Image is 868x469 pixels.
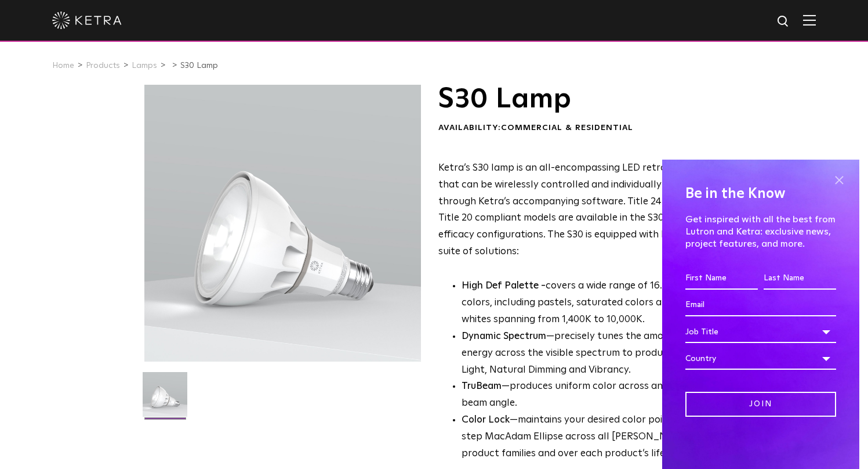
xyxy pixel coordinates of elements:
h1: S30 Lamp [438,85,721,114]
input: Join [685,392,836,417]
li: —produces uniform color across any available beam angle. [462,378,721,412]
p: covers a wide range of 16.7 million colors, including pastels, saturated colors and high CRI whit... [462,278,721,329]
p: Get inspired with all the best from Lutron and Ketra: exclusive news, project features, and more. [685,214,836,250]
img: ketra-logo-2019-white [52,12,122,29]
a: Lamps [132,62,157,70]
span: Commercial & Residential [501,124,633,132]
div: Country [685,348,836,370]
span: Ketra’s S30 lamp is an all-encompassing LED retrofit solution that can be wirelessly controlled a... [438,163,720,257]
li: —precisely tunes the amount of energy across the visible spectrum to produce Natural Light, Natur... [462,329,721,379]
a: S30 Lamp [180,62,218,70]
strong: Color Lock [462,415,510,425]
div: Availability: [438,122,721,134]
input: Last Name [764,268,836,290]
a: Home [52,62,74,70]
strong: High Def Palette - [462,281,546,291]
img: Hamburger%20Nav.svg [803,15,816,26]
a: Products [86,62,120,70]
input: Email [685,294,836,316]
img: search icon [776,15,791,29]
img: S30-Lamp-Edison-2021-Web-Square [143,372,187,425]
h4: Be in the Know [685,183,836,205]
strong: Dynamic Spectrum [462,331,546,341]
div: Job Title [685,321,836,343]
input: First Name [685,268,758,290]
strong: TruBeam [462,381,502,391]
li: —maintains your desired color point at a one step MacAdam Ellipse across all [PERSON_NAME] produc... [462,412,721,463]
